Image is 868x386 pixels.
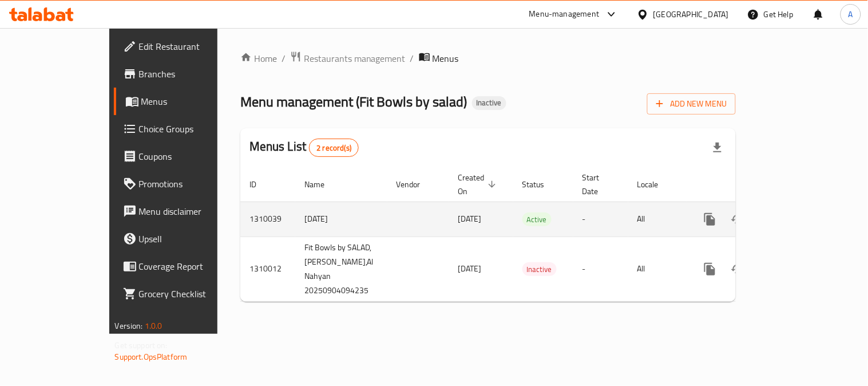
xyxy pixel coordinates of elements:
[573,202,628,237] td: -
[114,280,254,308] a: Grocery Checklist
[282,52,286,65] li: /
[240,51,736,66] nav: breadcrumb
[304,178,339,191] span: Name
[724,206,751,233] button: Change Status
[724,255,751,283] button: Change Status
[397,178,435,191] span: Vendor
[433,52,459,65] span: Menus
[522,178,560,191] span: Status
[249,178,271,191] span: ID
[115,349,188,364] a: Support.OpsPlatform
[139,122,245,136] span: Choice Groups
[115,338,168,353] span: Get support on:
[139,177,245,191] span: Promotions
[240,167,815,302] table: enhanced table
[139,67,245,81] span: Branches
[141,94,245,108] span: Menus
[114,33,254,60] a: Edit Restaurant
[310,143,358,153] span: 2 record(s)
[637,178,673,191] span: Locale
[114,225,254,253] a: Upsell
[115,318,143,333] span: Version:
[114,115,254,143] a: Choice Groups
[458,211,482,226] span: [DATE]
[647,93,736,115] button: Add New Menu
[304,52,406,65] span: Restaurants management
[240,89,467,115] span: Menu management ( Fit Bowls by salad )
[472,96,506,110] div: Inactive
[522,212,552,226] div: Active
[309,139,359,157] div: Total records count
[529,7,600,21] div: Menu-management
[696,255,724,283] button: more
[582,171,615,198] span: Start Date
[687,167,815,202] th: Actions
[696,206,724,233] button: more
[290,51,406,66] a: Restaurants management
[249,138,359,157] h2: Menus List
[295,237,387,301] td: Fit Bowls by SALAD, [PERSON_NAME],Al Nahyan 20250904094235
[653,8,729,21] div: [GEOGRAPHIC_DATA]
[114,253,254,280] a: Coverage Report
[573,237,628,301] td: -
[458,261,482,276] span: [DATE]
[704,134,731,162] div: Export file
[240,237,295,301] td: 1310012
[114,198,254,225] a: Menu disclaimer
[628,202,687,237] td: All
[139,204,245,218] span: Menu disclaimer
[472,98,506,108] span: Inactive
[656,97,727,111] span: Add New Menu
[139,40,245,53] span: Edit Restaurant
[139,149,245,163] span: Coupons
[295,202,387,237] td: [DATE]
[240,52,277,65] a: Home
[114,143,254,170] a: Coupons
[114,170,254,198] a: Promotions
[522,263,557,276] span: Inactive
[145,318,162,333] span: 1.0.0
[139,287,245,301] span: Grocery Checklist
[522,213,552,226] span: Active
[240,202,295,237] td: 1310039
[522,262,557,276] div: Inactive
[410,52,414,65] li: /
[114,60,254,88] a: Branches
[139,232,245,246] span: Upsell
[628,237,687,301] td: All
[458,171,500,198] span: Created On
[139,259,245,273] span: Coverage Report
[114,88,254,115] a: Menus
[849,8,853,21] span: A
